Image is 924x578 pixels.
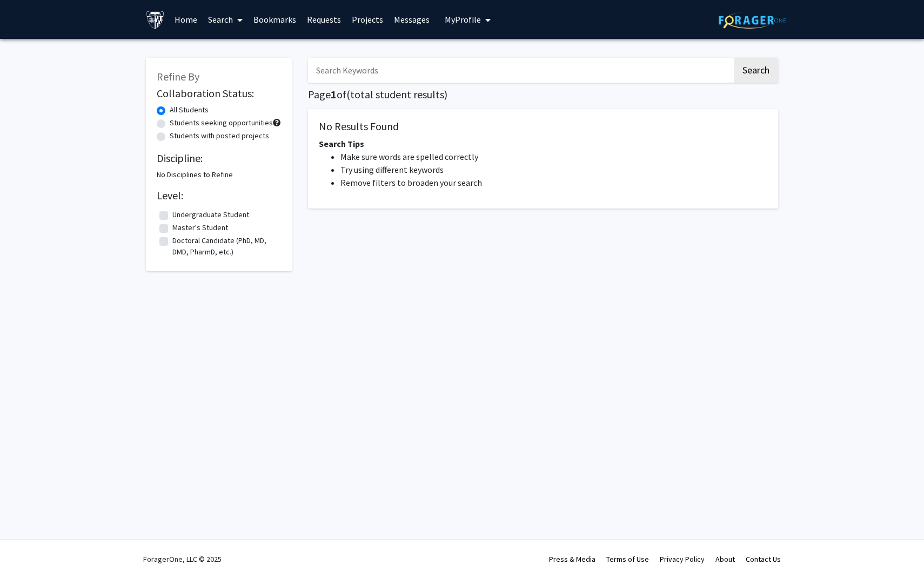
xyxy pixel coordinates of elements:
[549,554,595,564] a: Press & Media
[340,163,767,176] li: Try using different keywords
[143,540,222,578] div: ForagerOne, LLC © 2025
[8,529,46,570] iframe: Chat
[719,12,786,29] img: ForagerOne Logo
[715,554,735,564] a: About
[172,222,228,233] label: Master's Student
[146,10,165,29] img: Johns Hopkins University Logo
[308,58,732,83] input: Search Keywords
[157,189,281,202] h2: Level:
[660,554,705,564] a: Privacy Policy
[248,1,302,38] a: Bookmarks
[340,150,767,163] li: Make sure words are spelled correctly
[389,1,435,38] a: Messages
[331,88,337,101] span: 1
[606,554,649,564] a: Terms of Use
[157,152,281,165] h2: Discipline:
[340,176,767,189] li: Remove filters to broaden your search
[169,1,203,38] a: Home
[203,1,248,38] a: Search
[308,219,778,244] nav: Page navigation
[302,1,346,38] a: Requests
[319,138,364,149] span: Search Tips
[157,87,281,100] h2: Collaboration Status:
[170,130,269,142] label: Students with posted projects
[346,1,389,38] a: Projects
[308,88,778,101] h1: Page of ( total student results)
[445,14,481,25] span: My Profile
[157,70,199,83] span: Refine By
[157,169,281,180] div: No Disciplines to Refine
[172,235,278,258] label: Doctoral Candidate (PhD, MD, DMD, PharmD, etc.)
[170,117,273,129] label: Students seeking opportunities
[172,209,249,220] label: Undergraduate Student
[746,554,781,564] a: Contact Us
[734,58,778,83] button: Search
[170,104,209,116] label: All Students
[319,120,767,133] h5: No Results Found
